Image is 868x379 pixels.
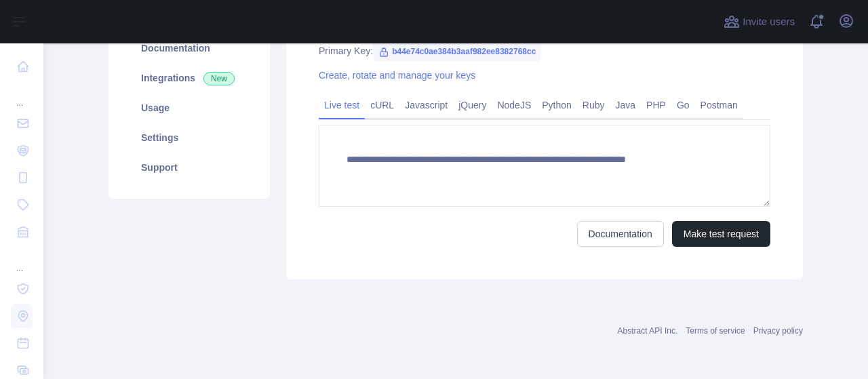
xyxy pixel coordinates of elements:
a: Integrations New [125,63,254,93]
a: Live test [319,94,365,116]
div: ... [11,247,33,274]
button: Invite users [721,11,797,33]
a: Java [610,94,642,116]
a: Privacy policy [753,326,803,336]
a: PHP [641,94,671,116]
a: Settings [125,123,254,153]
span: Invite users [743,14,795,30]
a: Create, rotate and manage your keys [319,70,475,81]
a: Python [536,94,577,116]
a: Javascript [399,94,453,116]
a: cURL [365,94,399,116]
a: Abstract API Inc. [618,326,678,336]
a: Terms of service [686,326,745,336]
a: Usage [125,93,254,123]
a: Ruby [577,94,610,116]
a: Documentation [125,33,254,63]
button: Make test request [672,221,770,247]
a: jQuery [453,94,492,116]
a: Documentation [577,221,664,247]
a: Support [125,153,254,182]
a: NodeJS [492,94,536,116]
span: New [203,72,235,85]
a: Postman [695,94,743,116]
div: ... [11,81,33,108]
span: b44e74c0ae384b3aaf982ee8382768cc [373,41,541,62]
div: Primary Key: [319,44,770,58]
a: Go [671,94,695,116]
